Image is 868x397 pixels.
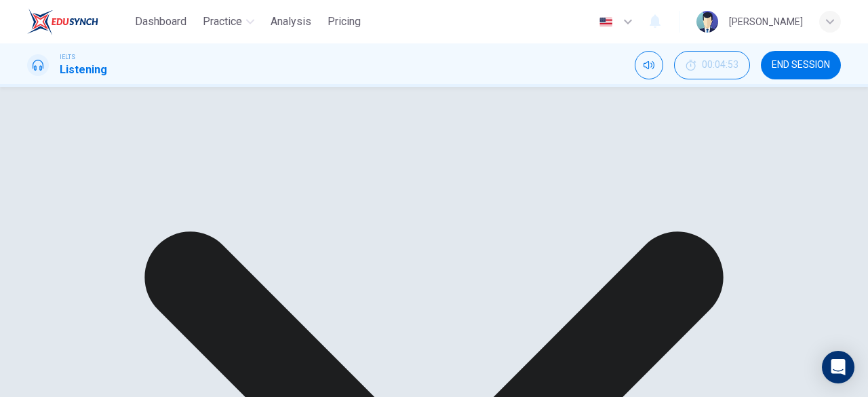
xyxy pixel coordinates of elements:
[674,51,750,79] div: Hide
[271,14,311,30] span: Analysis
[761,51,841,79] button: END SESSION
[674,51,750,79] button: 00:04:53
[696,11,718,33] img: Profile picture
[328,14,361,30] span: Pricing
[822,351,854,383] div: Open Intercom Messenger
[130,10,192,34] button: Dashboard
[322,10,366,34] button: Pricing
[635,51,663,79] div: Mute
[597,17,614,27] img: en
[265,10,317,34] button: Analysis
[729,14,803,30] div: [PERSON_NAME]
[772,60,830,71] span: END SESSION
[135,14,186,30] span: Dashboard
[60,52,75,62] span: IELTS
[27,8,130,35] a: EduSynch logo
[203,14,242,30] span: Practice
[27,8,98,35] img: EduSynch logo
[197,10,260,34] button: Practice
[60,62,107,78] h1: Listening
[702,60,738,71] span: 00:04:53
